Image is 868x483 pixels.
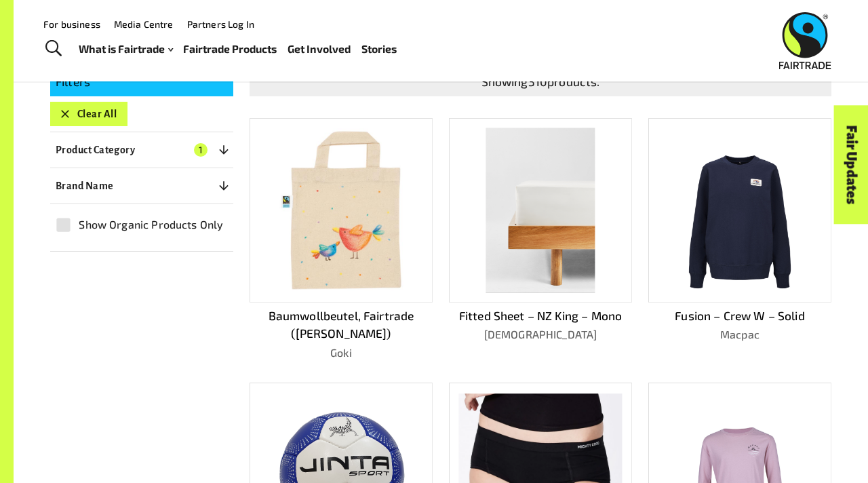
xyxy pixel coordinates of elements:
[361,39,397,58] a: Stories
[56,73,228,91] p: Filters
[79,216,223,233] span: Show Organic Products Only
[50,138,233,162] button: Product Category
[779,12,831,69] img: Fairtrade Australia New Zealand logo
[648,118,831,361] a: Fusion – Crew W – SolidMacpac
[56,178,114,194] p: Brand Name
[250,307,433,343] p: Baumwollbeutel, Fairtrade ([PERSON_NAME])
[37,32,70,66] a: Toggle Search
[50,102,127,126] button: Clear All
[449,118,632,361] a: Fitted Sheet – NZ King – Mono[DEMOGRAPHIC_DATA]
[648,307,831,325] p: Fusion – Crew W – Solid
[56,142,135,158] p: Product Category
[648,326,831,343] p: Macpac
[288,39,351,58] a: Get Involved
[449,326,632,343] p: [DEMOGRAPHIC_DATA]
[250,345,433,361] p: Goki
[250,118,433,361] a: Baumwollbeutel, Fairtrade ([PERSON_NAME])Goki
[255,73,826,91] p: Showing 310 products.
[79,39,173,58] a: What is Fairtrade
[43,18,100,30] a: For business
[50,174,233,198] button: Brand Name
[183,39,277,58] a: Fairtrade Products
[114,18,174,30] a: Media Centre
[449,307,632,325] p: Fitted Sheet – NZ King – Mono
[194,143,208,157] span: 1
[187,18,254,30] a: Partners Log In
